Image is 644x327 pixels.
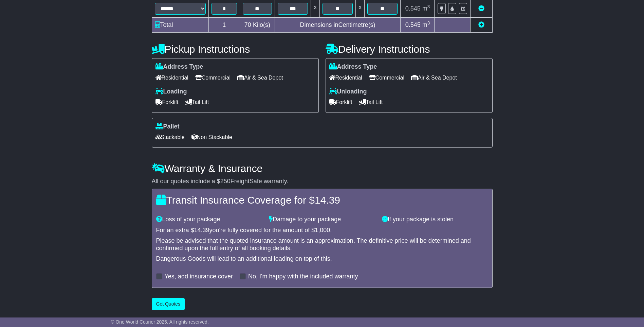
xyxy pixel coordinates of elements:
div: Please be advised that the quoted insurance amount is an approximation. The definitive price will... [156,237,488,252]
td: Kilo(s) [240,18,275,33]
span: Residential [155,72,188,83]
h4: Transit Insurance Coverage for $ [156,194,488,206]
span: 250 [220,178,231,185]
span: Air & Sea Depot [237,72,283,83]
span: 70 [244,21,251,28]
span: m [422,5,430,12]
span: Commercial [369,72,404,83]
button: Get Quotes [152,298,185,310]
span: Forklift [155,97,179,107]
span: 14.39 [194,227,209,234]
h4: Pickup Instructions [152,44,319,55]
div: Dangerous Goods will lead to an additional loading on top of this. [156,255,488,263]
span: 0.545 [405,21,421,28]
span: Stackable [155,132,185,142]
span: Air & Sea Depot [411,72,457,83]
a: Add new item [478,21,484,28]
span: Forklift [329,97,352,107]
label: Address Type [155,63,203,71]
span: © One World Courier 2025. All rights reserved. [111,319,209,325]
h4: Delivery Instructions [326,44,493,55]
label: Yes, add insurance cover [165,273,233,280]
div: All our quotes include a $ FreightSafe warranty. [152,178,493,185]
label: Pallet [155,123,180,131]
td: Total [152,18,208,33]
label: No, I'm happy with the included warranty [248,273,358,280]
span: 14.39 [315,194,340,206]
td: Dimensions in Centimetre(s) [275,18,401,33]
label: Address Type [329,63,377,71]
div: For an extra $ you're fully covered for the amount of $ . [156,227,488,234]
div: If your package is stolen [379,216,492,223]
span: 0.545 [405,5,421,12]
sup: 3 [427,20,430,25]
span: Tail Lift [185,97,209,107]
h4: Warranty & Insurance [152,163,493,174]
span: 1,000 [315,227,330,234]
label: Unloading [329,88,367,96]
div: Loss of your package [153,216,266,223]
sup: 3 [427,4,430,9]
span: Tail Lift [359,97,383,107]
span: Commercial [195,72,231,83]
a: Remove this item [478,5,484,12]
span: Non Stackable [191,132,232,142]
td: 1 [208,18,240,33]
label: Loading [155,88,187,96]
span: m [422,21,430,28]
span: Residential [329,72,362,83]
div: Damage to your package [265,216,379,223]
